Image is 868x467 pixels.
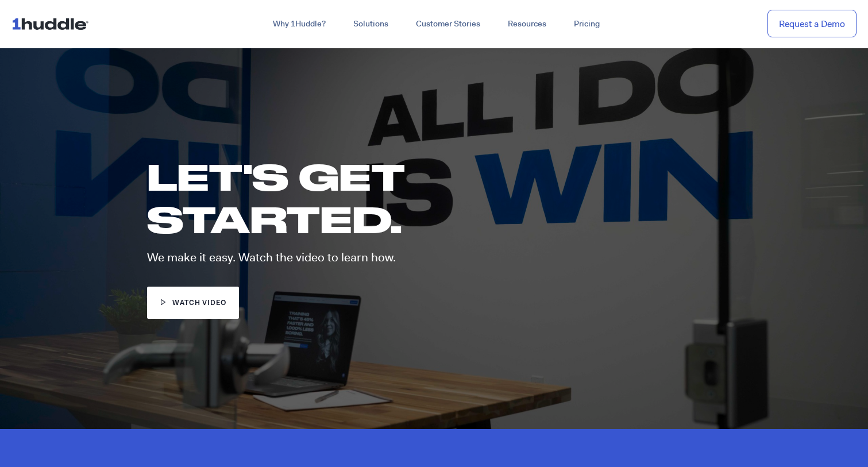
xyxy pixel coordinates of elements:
[172,298,226,309] span: watch video
[767,10,857,38] a: Request a Demo
[340,14,402,34] a: Solutions
[560,14,614,34] a: Pricing
[147,252,542,264] p: We make it easy. Watch the video to learn how.
[147,156,525,240] h1: LET'S GET STARTED.
[402,14,494,34] a: Customer Stories
[11,13,94,34] img: ...
[494,14,560,34] a: Resources
[259,14,340,34] a: Why 1Huddle?
[147,287,240,319] a: watch video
